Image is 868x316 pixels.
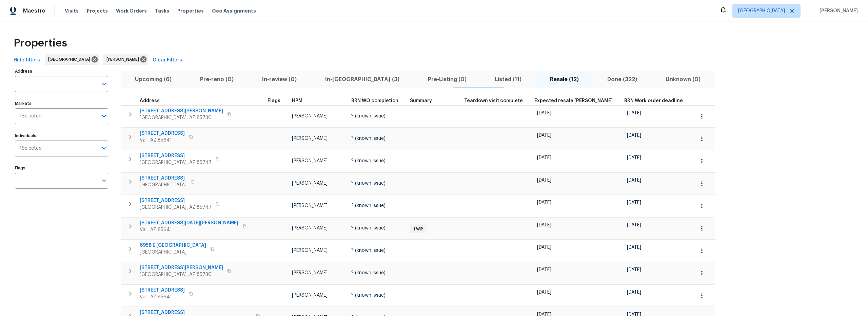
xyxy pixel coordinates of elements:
span: ? (known issue) [351,114,386,118]
span: ? (known issue) [351,203,386,208]
span: [DATE] [537,111,551,115]
span: Projects [87,7,108,14]
span: [DATE] [627,133,641,138]
div: [PERSON_NAME] [103,54,148,65]
span: [STREET_ADDRESS] [140,175,186,182]
label: Address [15,69,108,73]
span: Done (322) [597,75,647,84]
span: [STREET_ADDRESS] [140,287,185,294]
span: [PERSON_NAME] [292,271,328,275]
span: Unknown (0) [655,75,711,84]
span: [STREET_ADDRESS][PERSON_NAME] [140,264,223,271]
span: [STREET_ADDRESS] [140,130,185,137]
span: Properties [14,40,67,47]
span: [DATE] [537,200,551,205]
span: Resale (12) [540,75,589,84]
label: Individuals [15,134,108,138]
span: 1 Selected [20,146,42,151]
span: [GEOGRAPHIC_DATA] [48,56,93,63]
span: [DATE] [537,178,551,183]
span: [DATE] [537,223,551,227]
span: Vail, AZ 85641 [140,226,238,233]
span: ? (known issue) [351,293,386,298]
span: BRN WO completion [351,98,398,103]
div: [GEOGRAPHIC_DATA] [45,54,99,65]
span: [DATE] [627,155,641,160]
span: Clear Filters [153,56,182,64]
span: [DATE] [627,111,641,115]
span: Flags [268,98,280,103]
span: [DATE] [627,267,641,272]
span: [DATE] [627,290,641,295]
span: [DATE] [537,155,551,160]
span: [DATE] [537,290,551,295]
span: [STREET_ADDRESS][PERSON_NAME] [140,108,223,114]
span: [PERSON_NAME] [292,203,328,208]
span: [PERSON_NAME] [292,248,328,253]
span: Work Orders [116,7,147,14]
span: [STREET_ADDRESS] [140,152,212,159]
span: [GEOGRAPHIC_DATA] [140,249,206,256]
span: Tasks [155,8,169,13]
span: 1 Selected [20,113,42,119]
span: [DATE] [537,245,551,250]
span: Properties [177,7,204,14]
span: BRN Work order deadline [624,98,683,103]
button: Open [99,79,109,89]
span: Visits [65,7,79,14]
span: [PERSON_NAME] [106,56,142,63]
span: [GEOGRAPHIC_DATA] [140,182,186,188]
span: Upcoming (6) [125,75,182,84]
span: In-[GEOGRAPHIC_DATA] (3) [315,75,410,84]
span: [DATE] [627,245,641,250]
span: ? (known issue) [351,136,386,141]
span: [GEOGRAPHIC_DATA], AZ 85747 [140,204,212,211]
span: [PERSON_NAME] [292,293,328,298]
span: [DATE] [627,178,641,183]
span: ? (known issue) [351,159,386,163]
label: Markets [15,101,108,106]
span: [DATE] [537,267,551,272]
span: [DATE] [627,223,641,227]
button: Clear Filters [150,54,185,67]
span: Maestro [23,7,45,14]
span: [GEOGRAPHIC_DATA] [738,7,785,14]
span: [PERSON_NAME] [292,114,328,118]
span: ? (known issue) [351,226,386,230]
span: [PERSON_NAME] [292,226,328,230]
span: Summary [410,98,432,103]
span: ? (known issue) [351,271,386,275]
span: Expected resale [PERSON_NAME] [534,98,613,103]
span: Geo Assignments [212,7,256,14]
span: [STREET_ADDRESS] [140,309,252,316]
span: [GEOGRAPHIC_DATA], AZ 85730 [140,114,223,121]
span: [PERSON_NAME] [292,181,328,186]
button: Open [99,176,109,185]
span: [PERSON_NAME] [292,159,328,163]
span: [PERSON_NAME] [817,7,858,14]
span: [DATE] [627,200,641,205]
span: [PERSON_NAME] [292,136,328,141]
span: Address [140,98,160,103]
span: Pre-Listing (0) [418,75,477,84]
span: Hide filters [14,56,40,64]
span: In-review (0) [252,75,307,84]
span: Vail, AZ 85641 [140,294,185,300]
button: Open [99,144,109,153]
label: Flags [15,166,108,170]
span: 6958 E [GEOGRAPHIC_DATA] [140,242,206,249]
span: Teardown visit complete [464,98,523,103]
span: Vail, AZ 85641 [140,137,185,144]
span: ? (known issue) [351,181,386,186]
button: Open [99,111,109,121]
span: HPM [292,98,302,103]
span: [GEOGRAPHIC_DATA], AZ 85730 [140,271,223,278]
span: Pre-reno (0) [190,75,244,84]
span: 1 WIP [411,226,426,232]
span: Listed (11) [485,75,532,84]
button: Hide filters [11,54,43,67]
span: ? (known issue) [351,248,386,253]
span: [DATE] [537,133,551,138]
span: [GEOGRAPHIC_DATA], AZ 85747 [140,159,212,166]
span: [STREET_ADDRESS][DATE][PERSON_NAME] [140,220,238,226]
